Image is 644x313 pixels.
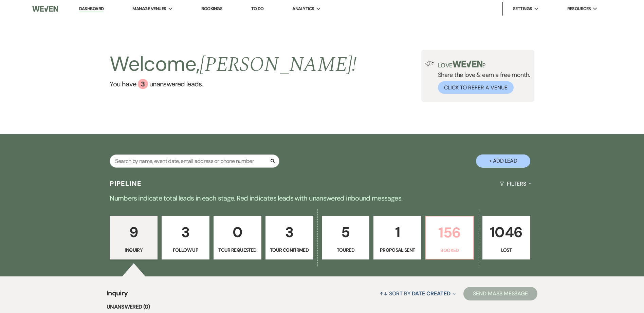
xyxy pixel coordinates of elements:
[378,221,417,244] p: 1
[270,246,309,254] p: Tour Confirmed
[292,5,314,12] span: Analytics
[487,246,526,254] p: Lost
[166,221,205,244] p: 3
[476,154,530,168] button: + Add Lead
[377,285,458,302] button: Sort By Date Created
[107,302,537,311] li: Unanswered (0)
[567,5,591,12] span: Resources
[430,247,469,254] p: Booked
[162,216,209,260] a: 3Follow Up
[425,216,474,260] a: 156Booked
[201,6,222,12] a: Bookings
[114,221,153,244] p: 9
[110,179,142,188] h3: Pipeline
[132,5,166,12] span: Manage Venues
[110,79,356,89] a: You have 3 unanswered leads.
[326,221,365,244] p: 5
[434,61,530,94] div: Share the love & earn a free month.
[438,81,514,94] button: Click to Refer a Venue
[110,154,279,168] input: Search by name, event date, email address or phone number
[114,246,153,254] p: Inquiry
[107,288,128,302] span: Inquiry
[453,61,483,67] img: weven-logo-green.svg
[412,290,450,297] span: Date Created
[513,5,532,12] span: Settings
[218,221,257,244] p: 0
[378,246,417,254] p: Proposal Sent
[373,216,421,260] a: 1Proposal Sent
[482,216,530,260] a: 1046Lost
[270,221,309,244] p: 3
[218,246,257,254] p: Tour Requested
[265,216,313,260] a: 3Tour Confirmed
[78,193,567,204] p: Numbers indicate total leads in each stage. Red indicates leads with unanswered inbound messages.
[487,221,526,244] p: 1046
[380,290,388,297] span: ↑↓
[326,246,365,254] p: Toured
[430,221,469,244] p: 156
[32,2,58,16] img: Weven Logo
[322,216,370,260] a: 5Toured
[214,216,261,260] a: 0Tour Requested
[166,246,205,254] p: Follow Up
[79,6,104,12] a: Dashboard
[110,216,158,260] a: 9Inquiry
[497,175,534,193] button: Filters
[200,49,356,80] span: [PERSON_NAME] !
[438,61,530,68] p: Love ?
[425,61,434,66] img: loud-speaker-illustration.svg
[463,287,537,300] button: Send Mass Message
[110,50,356,79] h2: Welcome,
[138,79,148,89] div: 3
[251,6,264,12] a: To Do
